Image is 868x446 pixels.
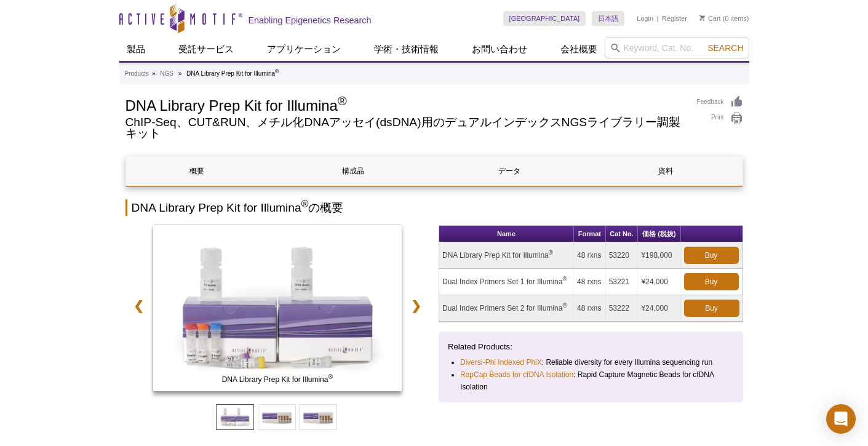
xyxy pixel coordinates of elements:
th: Cat No. [606,226,639,242]
td: 48 rxns [574,269,606,295]
a: 学術・技術情報 [367,38,446,61]
span: DNA Library Prep Kit for Illumina [156,373,399,386]
a: 概要 [126,156,268,186]
img: Your Cart [699,15,705,21]
a: Cart [699,14,721,23]
th: Format [574,226,606,242]
input: Keyword, Cat. No. [605,38,749,58]
li: DNA Library Prep Kit for Illumina [186,70,279,77]
a: 会社概要 [553,38,605,61]
a: Print [697,112,743,125]
a: お問い合わせ [464,38,535,61]
h2: Enabling Epigenetics Research [249,15,372,26]
img: DNA Library Prep Kit for Illumina [153,225,402,391]
td: Dual Index Primers Set 2 for Illumina [439,295,574,322]
td: ¥24,000 [638,295,680,322]
a: Login [637,14,653,23]
sup: ® [562,276,567,282]
button: Search [704,42,747,54]
a: Register [662,14,687,23]
a: DNA Library Prep Kit for Illumina [153,225,402,395]
td: 48 rxns [574,295,606,322]
sup: ® [275,68,279,74]
li: | [657,11,659,26]
td: 53220 [606,242,639,269]
a: データ [439,156,581,186]
th: 価格 (税抜) [638,226,680,242]
div: Open Intercom Messenger [826,404,856,434]
sup: ® [562,302,567,309]
td: ¥24,000 [638,269,680,295]
a: [GEOGRAPHIC_DATA] [503,11,586,26]
sup: ® [549,249,553,256]
li: » [178,70,182,77]
span: Search [707,43,743,53]
td: 53222 [606,295,639,322]
a: Buy [684,247,739,264]
a: Products [125,68,149,79]
a: ❮ [125,292,152,320]
p: Related Products: [448,341,734,353]
a: Diversi-Phi Indexed PhiX [460,356,542,368]
li: : Rapid Capture Magnetic Beads for cfDNA Isolation [460,368,723,393]
a: 構成品 [282,156,424,186]
h1: DNA Library Prep Kit for Illumina [125,95,685,114]
li: (0 items) [699,11,749,26]
td: Dual Index Primers Set 1 for Illumina [439,269,574,295]
a: 日本語 [592,11,624,26]
a: 製品 [119,38,153,61]
td: 53221 [606,269,639,295]
a: 資料 [595,156,737,186]
h2: DNA Library Prep Kit for Illumina の概要 [125,199,743,216]
td: ¥198,000 [638,242,680,269]
a: ❯ [403,292,429,320]
td: DNA Library Prep Kit for Illumina [439,242,574,269]
sup: ® [328,373,332,380]
li: » [152,70,156,77]
a: アプリケーション [260,38,348,61]
li: : Reliable diversity for every Illumina sequencing run [460,356,723,368]
a: Feedback [697,95,743,109]
h2: ChIP-Seq、CUT&RUN、メチル化DNAアッセイ(dsDNA)用のデュアルインデックスNGSライブラリー調製キット [125,117,685,139]
td: 48 rxns [574,242,606,269]
a: NGS [160,68,173,79]
th: Name [439,226,574,242]
a: RapCap Beads for cfDNA Isolation [460,368,573,381]
sup: ® [301,199,309,209]
sup: ® [338,94,347,108]
a: Buy [684,273,739,290]
a: Buy [684,300,739,317]
a: 受託サービス [171,38,241,61]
